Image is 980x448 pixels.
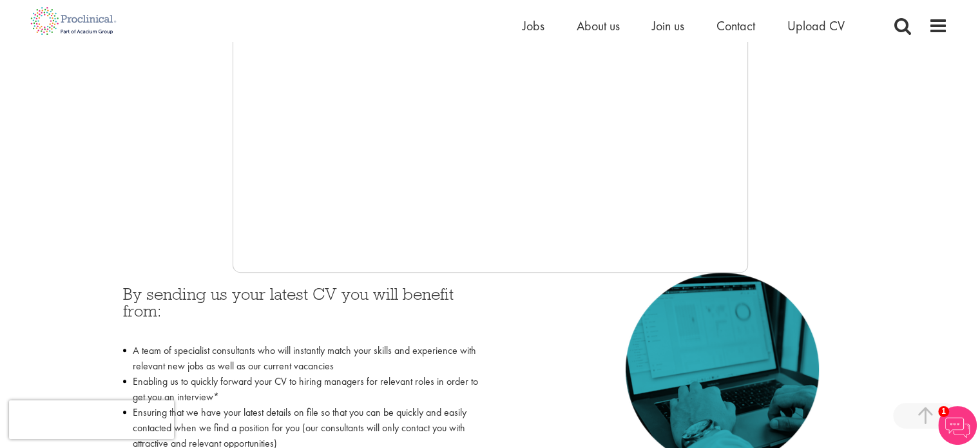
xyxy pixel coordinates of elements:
[787,17,845,34] a: Upload CV
[123,374,481,405] li: Enabling us to quickly forward your CV to hiring managers for relevant roles in order to get you ...
[652,17,684,34] a: Join us
[938,406,977,445] img: Chatbot
[523,17,544,34] a: Jobs
[123,286,481,336] h3: By sending us your latest CV you will benefit from:
[716,17,755,34] a: Contact
[577,17,620,34] a: About us
[123,343,481,374] li: A team of specialist consultants who will instantly match your skills and experience with relevan...
[9,400,174,439] iframe: reCAPTCHA
[938,406,949,417] span: 1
